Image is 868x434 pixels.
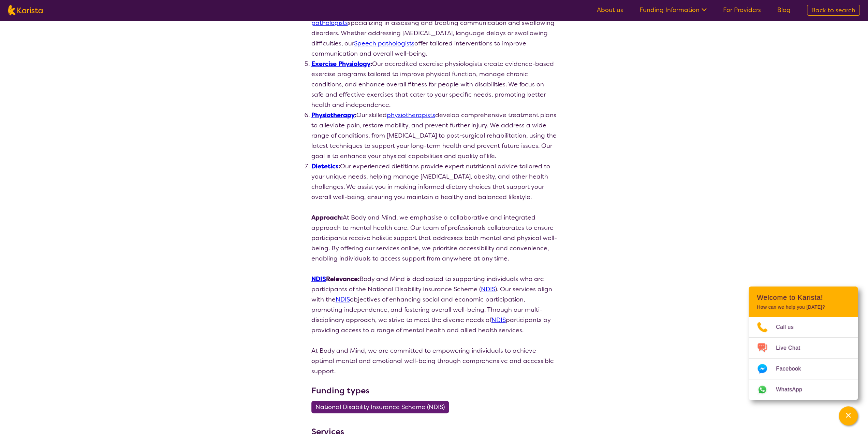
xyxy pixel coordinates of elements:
button: Channel Menu [839,406,858,425]
strong: Approach: [311,213,343,222]
a: Dietetics [311,162,338,170]
a: Web link opens in a new tab. [749,379,858,400]
a: physiotherapists [387,111,435,119]
a: NDIS [311,275,326,283]
span: Live Chat [776,343,808,353]
span: National Disability Insurance Scheme (NDIS) [315,401,445,413]
span: Facebook [776,364,809,374]
a: National Disability Insurance Scheme (NDIS) [311,403,453,411]
li: Our experienced dietitians provide expert nutritional advice tailored to your unique needs, helpi... [311,161,557,202]
span: WhatsApp [776,384,810,395]
img: Karista logo [8,5,43,15]
a: Funding Information [639,6,707,14]
a: NDIS [336,295,350,304]
h3: Funding types [311,384,557,397]
a: Back to search [807,5,860,16]
span: Back to search [811,6,855,14]
strong: : [311,60,372,68]
a: NDIS [491,316,506,324]
a: NDIS [481,285,495,293]
li: Our platform connects clients with specializing in assessing and treating communication and swall... [311,8,557,59]
p: How can we help you [DATE]? [757,304,850,310]
div: Channel Menu [749,286,858,400]
a: Exercise Physiology [311,60,370,68]
a: Speech pathologists [354,39,414,47]
a: Physiotherapy [311,111,355,119]
a: For Providers [723,6,761,14]
h2: Welcome to Karista! [757,293,850,302]
ul: Choose channel [749,317,858,400]
p: At Body and Mind, we emphasise a collaborative and integrated approach to mental health care. Our... [311,212,557,264]
strong: : [311,162,340,170]
p: Body and Mind is dedicated to supporting individuals who are participants of the National Disabil... [311,274,557,335]
li: Our skilled develop comprehensive treatment plans to alleviate pain, restore mobility, and preven... [311,110,557,161]
a: Blog [777,6,791,14]
span: Call us [776,322,802,332]
a: About us [597,6,623,14]
p: At Body and Mind, we are committed to empowering individuals to achieve optimal mental and emotio... [311,346,557,376]
li: Our accredited exercise physiologists create evidence-based exercise programs tailored to improve... [311,59,557,110]
strong: Relevance: [311,275,359,283]
strong: : [311,111,356,119]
